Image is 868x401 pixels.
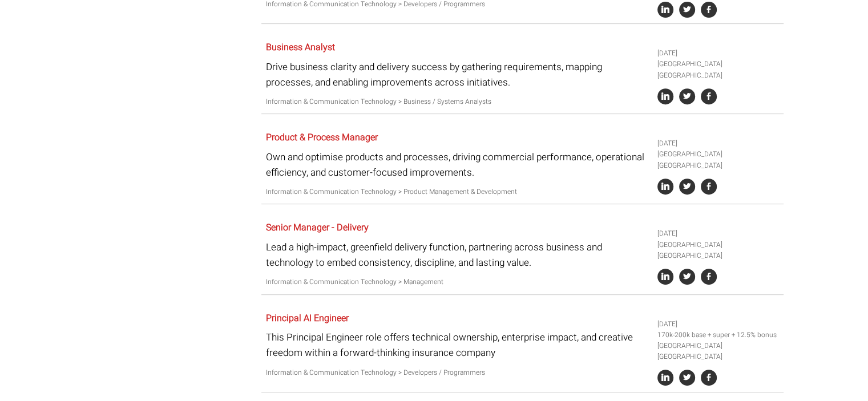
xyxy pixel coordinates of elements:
li: [GEOGRAPHIC_DATA] [GEOGRAPHIC_DATA] [657,149,780,171]
li: 170k-200k base + super + 12.5% bonus [657,330,780,341]
li: [GEOGRAPHIC_DATA] [GEOGRAPHIC_DATA] [657,59,780,80]
a: Principal AI Engineer [266,311,349,325]
p: Drive business clarity and delivery success by gathering requirements, mapping processes, and ena... [266,59,649,90]
p: Information & Communication Technology > Product Management & Development [266,187,649,197]
li: [DATE] [657,48,780,59]
p: Information & Communication Technology > Developers / Programmers [266,367,649,378]
p: This Principal Engineer role offers technical ownership, enterprise impact, and creative freedom ... [266,330,649,361]
li: [DATE] [657,138,780,149]
p: Own and optimise products and processes, driving commercial performance, operational efficiency, ... [266,149,649,180]
li: [GEOGRAPHIC_DATA] [GEOGRAPHIC_DATA] [657,240,780,261]
li: [GEOGRAPHIC_DATA] [GEOGRAPHIC_DATA] [657,341,780,362]
p: Information & Communication Technology > Business / Systems Analysts [266,96,649,107]
p: Information & Communication Technology > Management [266,277,649,287]
a: Product & Process Manager [266,131,378,144]
li: [DATE] [657,228,780,239]
li: [DATE] [657,319,780,330]
a: Senior Manager - Delivery [266,221,369,234]
p: Lead a high-impact, greenfield delivery function, partnering across business and technology to em... [266,240,649,270]
a: Business Analyst [266,40,335,54]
